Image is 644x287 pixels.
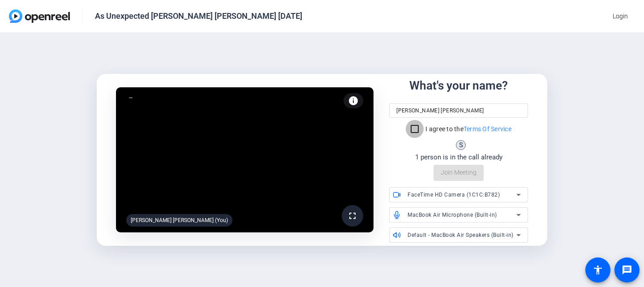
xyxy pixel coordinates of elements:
a: Terms Of Service [464,125,511,133]
img: OpenReel logo [9,9,70,23]
span: Login [613,12,628,21]
span: Default - MacBook Air Speakers (Built-in) [408,232,514,238]
div: 1 person is in the call already [415,152,502,163]
div: As Unexpected [PERSON_NAME] [PERSON_NAME] [DATE] [95,11,302,21]
mat-icon: fullscreen [347,210,358,221]
div: [PERSON_NAME] [PERSON_NAME] (You) [126,214,232,227]
span: MacBook Air Microphone (Built-in) [408,212,497,218]
label: I agree to the [424,124,511,133]
span: FaceTime HD Camera (1C1C:B782) [408,192,500,198]
div: S [456,140,466,150]
input: Your name [396,105,521,116]
mat-icon: accessibility [592,265,603,275]
div: What's your name? [409,77,508,94]
button: Login [605,8,635,24]
mat-icon: info [348,95,359,106]
mat-icon: message [622,265,632,275]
